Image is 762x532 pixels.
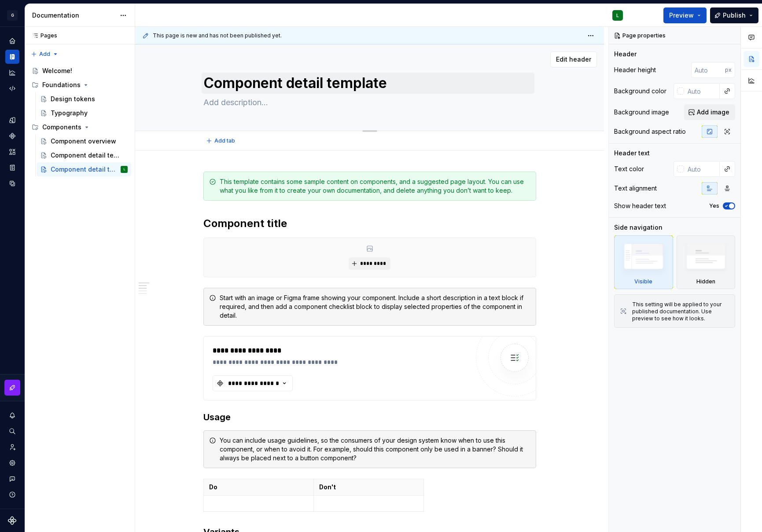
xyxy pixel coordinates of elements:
p: px [725,66,732,73]
input: Auto [684,161,720,177]
a: Data sources [5,176,19,191]
div: Header height [614,66,656,74]
strong: Do [209,483,217,491]
div: Foundations [28,78,131,92]
span: Preview [669,11,694,20]
span: Edit header [556,55,591,64]
button: Edit header [550,51,597,67]
div: Header text [614,149,650,158]
div: Side navigation [614,223,663,232]
div: Components [28,120,131,134]
button: Publish [710,7,758,23]
a: Settings [5,456,19,470]
div: Components [42,123,81,132]
span: This page is new and has not been published yet. [153,32,282,39]
a: Welcome! [28,64,131,78]
div: Pages [28,32,57,39]
a: Typography [37,106,131,120]
label: Yes [709,202,719,209]
a: Component overview [37,134,131,148]
div: Component overview [51,137,116,146]
div: Component detail template [51,165,119,174]
svg: Supernova Logo [8,516,17,525]
div: Hidden [696,278,715,285]
div: G [7,10,18,21]
div: Visible [614,235,673,289]
div: Background aspect ratio [614,127,686,136]
button: Preview [663,7,707,23]
button: Add tab [203,135,239,147]
button: Add image [684,104,735,120]
div: L [124,165,125,174]
div: Background color [614,87,666,95]
h2: Component title [203,216,536,231]
a: Components [5,129,19,143]
div: Typography [51,109,88,117]
input: Auto [684,83,720,99]
textarea: Component detail template [202,73,534,94]
div: Text alignment [614,184,657,193]
button: Add [28,48,61,60]
a: Assets [5,145,19,159]
a: Component detail templateL [37,162,131,176]
h3: Usage [203,411,536,423]
div: Design tokens [51,95,95,103]
div: Visible [634,278,652,285]
div: Documentation [32,11,115,20]
a: Component detail template [37,148,131,162]
button: Notifications [5,408,19,422]
div: Text color [614,165,644,173]
div: Welcome! [42,66,72,75]
div: Component detail template [51,151,123,160]
div: L [616,12,619,19]
a: Storybook stories [5,161,19,175]
div: You can include usage guidelines, so the consumers of your design system know when to use this co... [220,436,530,462]
span: Add tab [214,137,235,144]
span: Add [39,51,50,58]
div: Show header text [614,202,666,210]
strong: Don't [319,483,336,491]
div: Foundations [42,81,81,89]
input: Auto [691,62,725,78]
div: This template contains some sample content on components, and a suggested page layout. You can us... [220,177,530,195]
button: Contact support [5,472,19,486]
a: Documentation [5,50,19,64]
div: This setting will be applied to your published documentation. Use preview to see how it looks. [632,301,729,322]
span: Publish [723,11,746,20]
div: Background image [614,108,669,117]
a: Analytics [5,66,19,80]
a: Home [5,34,19,48]
div: Page tree [28,64,131,176]
a: Invite team [5,440,19,454]
button: G [2,6,23,25]
a: Design tokens [5,113,19,127]
button: Search ⌘K [5,424,19,438]
a: Code automation [5,81,19,95]
span: Add image [697,108,729,117]
div: Start with an image or Figma frame showing your component. Include a short description in a text ... [220,294,530,320]
a: Design tokens [37,92,131,106]
div: Header [614,50,637,59]
div: Hidden [677,235,736,289]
